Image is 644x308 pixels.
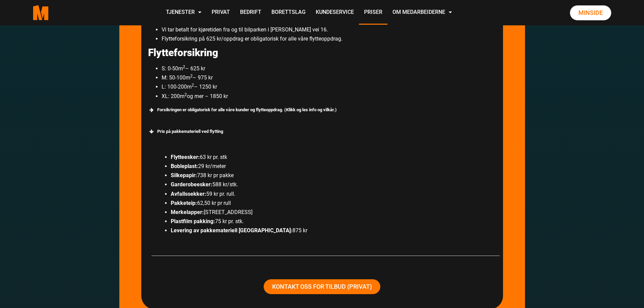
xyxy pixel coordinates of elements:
[171,180,496,189] li: 588 kr/stk.
[148,47,496,59] p: Flytteforsikring
[171,172,197,179] strong: Silkepapir:
[171,191,206,197] strong: Avfallssekker:
[185,92,187,97] sup: 2
[162,25,496,34] li: Vi tar betalt for kjøretiden fra og til bilparken i [PERSON_NAME] vei 16.
[171,189,496,198] li: 59 kr pr. rull.
[190,74,193,78] sup: 2
[162,82,496,91] li: L: 100-200m – 1250 kr
[387,1,457,25] a: Om Medarbeiderne
[171,209,204,215] strong: Merkelapper:
[183,65,185,69] sup: 2
[171,154,200,160] strong: Flytteesker:
[148,104,496,116] div: Forsikringen er obligatorisk for alle våre kunder og flytteoppdrag. (Klikk og les info og vilkår.)
[207,1,235,25] a: Privat
[162,73,496,82] li: M: 50-100m – 975 kr
[162,64,496,73] li: S: 0-50m – 625 kr
[235,1,266,25] a: Bedrift
[171,198,496,208] li: 62,50 kr pr rull
[161,1,207,25] a: Tjenester
[171,181,212,188] strong: Garderobeesker:
[171,162,496,171] li: 29 kr/meter
[359,1,387,25] a: Priser
[171,152,496,162] li: 63 kr pr. stk
[162,34,496,43] li: Flytteforsikring på 625 kr/oppdrag er obligatorisk for alle våre flytteoppdrag.
[148,126,496,137] div: Pris på pakkemateriell ved flytting
[570,5,611,20] a: Minside
[171,217,496,226] li: 75 kr pr. stk.
[171,218,215,224] strong: Plastfilm pakking:
[311,1,359,25] a: Kundeservice
[171,200,197,206] strong: Pakketeip:
[264,279,380,294] a: Kontakt oss for tilbud (Privat)
[171,227,292,234] strong: Levering av pakkemateriell [GEOGRAPHIC_DATA]:
[171,163,198,169] strong: Bobleplast:
[171,171,496,180] li: 738 kr pr pakke
[171,208,496,217] li: [STREET_ADDRESS]
[266,1,311,25] a: Borettslag
[162,92,496,101] li: XL: 200m og mer – 1850 kr
[192,83,194,88] sup: 2
[171,226,496,235] li: 875 kr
